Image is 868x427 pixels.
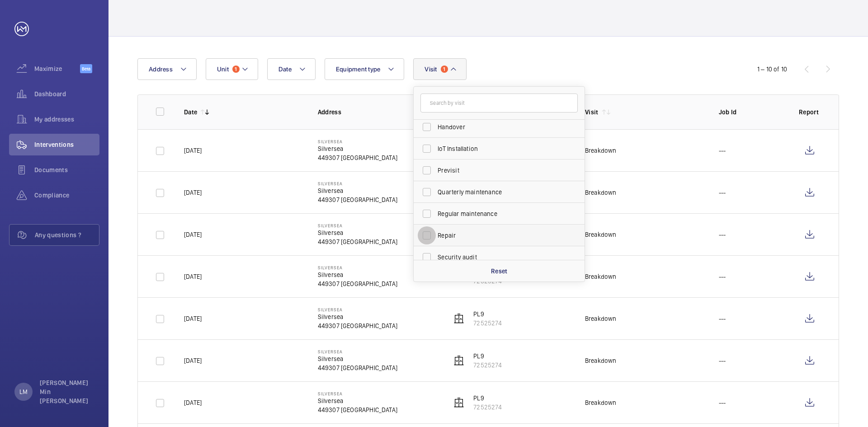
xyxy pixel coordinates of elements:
span: Date [278,66,292,73]
button: Unit1 [206,58,258,80]
span: Equipment type [336,66,381,73]
button: Date [267,58,316,80]
p: --- [719,272,726,281]
span: 1 [441,66,448,73]
div: Breakdown [585,188,617,197]
div: Breakdown [585,272,617,281]
button: Address [137,58,197,80]
p: Silversea [318,139,397,144]
p: 449307 [GEOGRAPHIC_DATA] [318,153,397,162]
span: Dashboard [34,89,99,99]
p: 72525274 [473,361,501,370]
p: 449307 [GEOGRAPHIC_DATA] [318,279,397,288]
p: Silversea [318,144,397,153]
span: Unit [217,66,229,73]
input: Search by visit [420,94,578,113]
span: Security audit [438,253,562,262]
p: [DATE] [184,188,202,197]
span: Maximize [34,64,80,73]
p: --- [719,146,726,155]
p: --- [719,398,726,407]
p: --- [719,188,726,197]
span: Handover [438,122,562,131]
button: Visit1 [413,58,466,80]
div: 1 – 10 of 10 [757,65,787,74]
span: Compliance [34,191,99,200]
p: [DATE] [184,398,202,407]
p: 449307 [GEOGRAPHIC_DATA] [318,405,397,414]
span: Address [149,66,173,73]
p: Silversea [318,270,397,279]
p: PL9 [473,352,501,361]
p: --- [719,356,726,365]
p: Report [799,108,821,117]
p: Visit [585,108,599,117]
p: LM [19,387,28,396]
img: elevator.svg [453,355,464,366]
p: Silversea [318,186,397,195]
span: Beta [80,64,92,73]
p: 72525274 [473,319,501,328]
p: Silversea [318,354,397,363]
p: 449307 [GEOGRAPHIC_DATA] [318,237,397,246]
span: Previsit [438,166,562,175]
span: Quarterly maintenance [438,188,562,197]
button: Equipment type [325,58,405,80]
p: Silversea [318,349,397,354]
p: Silversea [318,391,397,396]
p: Silversea [318,181,397,186]
p: Silversea [318,312,397,321]
p: [DATE] [184,272,202,281]
p: Address [318,108,437,117]
span: Visit [425,66,437,73]
p: Silversea [318,223,397,228]
p: [DATE] [184,314,202,323]
p: [DATE] [184,230,202,239]
p: [DATE] [184,356,202,365]
p: Silversea [318,307,397,312]
span: Documents [34,165,99,174]
p: --- [719,230,726,239]
p: --- [719,314,726,323]
span: Any questions ? [35,230,99,239]
p: PL9 [473,310,501,319]
div: Breakdown [585,314,617,323]
p: Date [184,108,197,117]
div: Breakdown [585,356,617,365]
span: Interventions [34,140,99,149]
span: 1 [232,66,240,73]
p: Silversea [318,396,397,405]
p: PL9 [473,394,501,403]
p: 449307 [GEOGRAPHIC_DATA] [318,195,397,204]
span: My addresses [34,115,99,124]
p: Silversea [318,265,397,270]
img: elevator.svg [453,313,464,324]
div: Breakdown [585,146,617,155]
p: [PERSON_NAME] Min [PERSON_NAME] [40,378,94,405]
p: 449307 [GEOGRAPHIC_DATA] [318,363,397,372]
p: 72525274 [473,403,501,412]
span: Regular maintenance [438,209,562,218]
div: Breakdown [585,230,617,239]
p: Silversea [318,228,397,237]
p: 449307 [GEOGRAPHIC_DATA] [318,321,397,330]
span: IoT Installation [438,144,562,153]
p: Job Id [719,108,784,117]
img: elevator.svg [453,397,464,408]
p: [DATE] [184,146,202,155]
div: Breakdown [585,398,617,407]
span: Repair [438,231,562,240]
p: Reset [491,267,508,276]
